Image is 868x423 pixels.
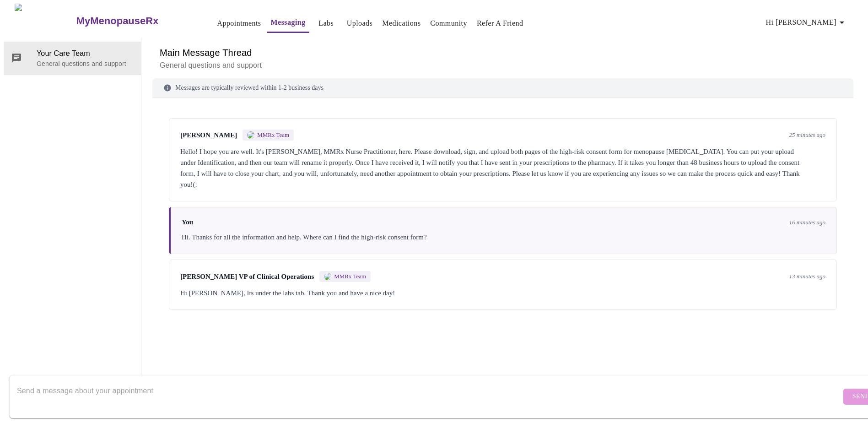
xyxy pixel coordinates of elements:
div: Your Care TeamGeneral questions and support [4,42,141,75]
h3: MyMenopauseRx [76,15,159,27]
div: Hi. Thanks for all the information and help. Where can I find the high-risk consent form? [182,232,825,243]
span: Hi [PERSON_NAME] [766,16,847,29]
span: [PERSON_NAME] [180,131,237,139]
span: [PERSON_NAME] VP of Clinical Operations [180,273,314,281]
a: Appointments [217,17,261,30]
span: 13 minutes ago [789,273,825,280]
a: Labs [318,17,334,30]
div: Hello! I hope you are well. It's [PERSON_NAME], MMRx Nurse Practitioner, here. Please download, s... [180,146,825,190]
p: General questions and support [160,60,846,71]
img: MMRX [324,273,331,280]
a: Messaging [271,16,306,29]
span: Your Care Team [37,48,134,59]
button: Appointments [213,14,264,33]
button: Medications [378,14,424,33]
button: Community [426,14,471,33]
span: 16 minutes ago [789,219,825,226]
a: Medications [382,17,421,30]
span: You [182,218,193,226]
h6: Main Message Thread [160,45,846,60]
button: Messaging [267,13,309,33]
span: 25 minutes ago [789,131,825,139]
span: MMRx Team [257,131,289,139]
p: General questions and support [37,59,134,68]
div: Messages are typically reviewed within 1-2 business days [152,78,853,98]
button: Labs [312,14,341,33]
textarea: Send a message about your appointment [17,382,841,411]
a: MyMenopauseRx [75,5,195,37]
span: MMRx Team [334,273,366,280]
button: Uploads [343,14,377,33]
a: Refer a Friend [477,17,523,30]
div: Hi [PERSON_NAME], Its under the labs tab. Thank you and have a nice day! [180,287,825,298]
a: Community [430,17,467,30]
img: MMRX [247,131,254,139]
a: Uploads [347,17,373,30]
button: Refer a Friend [473,14,527,33]
img: MyMenopauseRx Logo [15,4,75,38]
button: Hi [PERSON_NAME] [762,13,851,32]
